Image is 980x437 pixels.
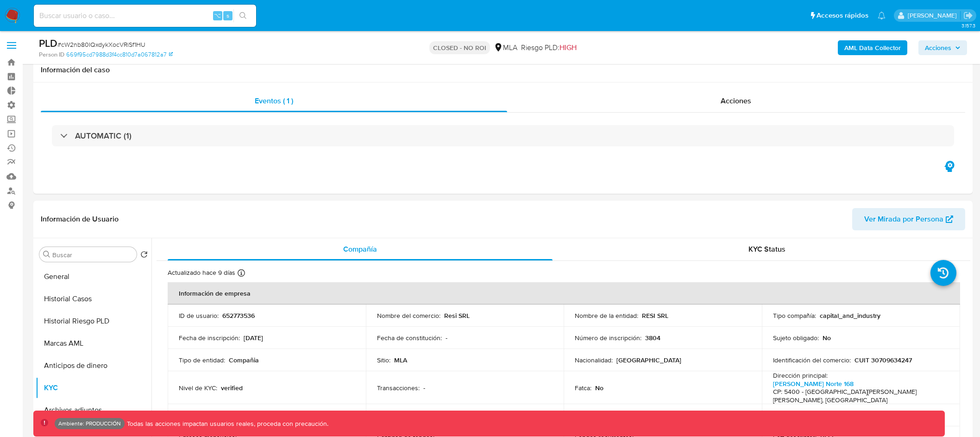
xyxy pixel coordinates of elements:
[52,125,954,146] div: AUTOMATIC (1)
[214,11,221,20] span: ⌥
[925,40,951,55] span: Acciones
[179,384,217,392] p: Nivel de KYC :
[446,334,447,342] p: -
[748,244,785,254] span: KYC Status
[559,42,577,53] span: HIGH
[773,371,828,380] p: Dirección principal :
[36,399,151,421] button: Archivos adjuntos
[918,40,967,55] button: Acciones
[377,356,390,364] p: Sitio :
[963,11,973,20] a: Salir
[140,251,148,261] button: Volver al orden por defecto
[773,356,851,364] p: Identificación del comercio :
[817,11,868,20] span: Accesos rápidos
[429,41,490,54] p: CLOSED - NO ROI
[226,11,229,20] span: s
[179,334,240,342] p: Fecha de inscripción :
[820,311,880,320] p: capital_and_industry
[244,334,263,342] p: [DATE]
[394,356,407,364] p: MLA
[43,251,50,258] button: Buscar
[494,43,517,53] div: MLA
[36,332,151,355] button: Marcas AML
[36,288,151,310] button: Historial Casos
[36,355,151,377] button: Anticipos de dinero
[168,268,235,277] p: Actualizado hace 9 días
[616,356,681,364] p: [GEOGRAPHIC_DATA]
[521,43,577,53] span: Riesgo PLD:
[58,422,121,425] p: Ambiente: PRODUCCIÓN
[854,356,912,364] p: CUIT 30709634247
[575,311,638,320] p: Nombre de la entidad :
[41,215,119,224] h1: Información de Usuario
[595,384,603,392] p: No
[179,356,225,364] p: Tipo de entidad :
[125,419,328,428] p: Todas las acciones impactan usuarios reales, proceda con precaución.
[36,377,151,399] button: KYC
[773,311,816,320] p: Tipo compañía :
[41,65,965,75] h1: Información del caso
[34,10,256,22] input: Buscar usuario o caso...
[36,266,151,288] button: General
[444,311,470,320] p: Resi SRL
[575,356,613,364] p: Nacionalidad :
[255,95,293,106] span: Eventos ( 1 )
[838,40,907,55] button: AML Data Collector
[221,384,243,392] p: verified
[852,208,965,230] button: Ver Mirada por Persona
[423,384,425,392] p: -
[343,244,377,254] span: Compañía
[864,208,943,230] span: Ver Mirada por Persona
[773,388,945,404] h4: CP: 5400 - [GEOGRAPHIC_DATA][PERSON_NAME][PERSON_NAME], [GEOGRAPHIC_DATA]
[222,311,255,320] p: 652773536
[39,51,64,59] b: Person ID
[575,334,641,342] p: Número de inscripción :
[721,95,751,106] span: Acciones
[233,9,252,22] button: search-icon
[229,356,259,364] p: Compañia
[844,40,901,55] b: AML Data Collector
[66,51,173,59] a: 669f95cd7988d3f4cc810d7a067812a7
[377,334,442,342] p: Fecha de constitución :
[57,40,145,49] span: # cW2nb80IQxdykXocVRiSf1HU
[773,379,854,388] a: [PERSON_NAME] Norte 168
[377,384,420,392] p: Transacciones :
[179,311,219,320] p: ID de usuario :
[39,36,57,51] b: PLD
[878,12,886,19] a: Notificaciones
[52,251,133,259] input: Buscar
[642,311,668,320] p: RESI SRL
[908,11,960,20] p: diego.assum@mercadolibre.com
[36,310,151,332] button: Historial Riesgo PLD
[773,334,819,342] p: Sujeto obligado :
[75,131,132,141] h3: AUTOMATIC (1)
[823,334,831,342] p: No
[377,311,440,320] p: Nombre del comercio :
[168,282,960,304] th: Información de empresa
[575,384,591,392] p: Fatca :
[645,334,660,342] p: 3804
